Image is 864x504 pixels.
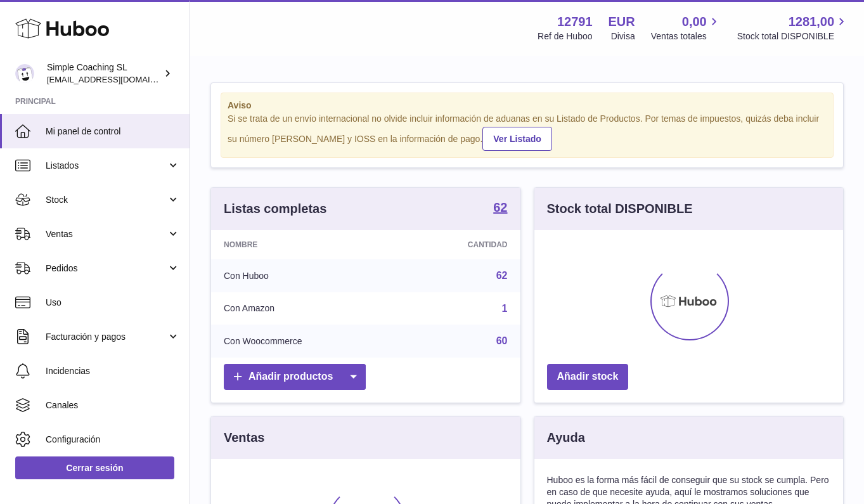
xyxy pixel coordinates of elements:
[47,74,186,84] span: [EMAIL_ADDRESS][DOMAIN_NAME]
[47,61,161,86] div: Simple Coaching SL
[482,127,551,151] a: Ver Listado
[493,201,507,216] a: 62
[211,325,401,358] td: Con Woocommerce
[502,303,508,314] a: 1
[211,292,401,325] td: Con Amazon
[46,228,167,240] span: Ventas
[224,200,326,217] h3: Listas completas
[228,113,827,151] div: Si se trata de un envío internacional no olvide incluir información de aduanas en su Listado de P...
[15,456,174,479] a: Cerrar sesión
[46,126,180,138] span: Mi panel de control
[611,30,635,42] div: Divisa
[46,399,180,411] span: Canales
[609,13,635,30] strong: EUR
[46,434,180,446] span: Configuración
[682,13,707,30] span: 0,00
[46,262,167,275] span: Pedidos
[46,160,167,172] span: Listados
[493,201,507,214] strong: 62
[737,30,849,42] span: Stock total DISPONIBLE
[211,230,401,259] th: Nombre
[15,64,34,83] img: info@simplecoaching.es
[547,364,629,390] a: Añadir stock
[496,270,508,281] a: 62
[46,365,180,377] span: Incidencias
[651,13,721,42] a: 0,00 Ventas totales
[496,335,508,346] a: 60
[557,13,593,30] strong: 12791
[538,30,592,42] div: Ref de Huboo
[211,259,401,292] td: Con Huboo
[46,331,167,343] span: Facturación y pagos
[224,364,366,390] a: Añadir productos
[46,297,180,309] span: Uso
[789,13,834,30] span: 1281,00
[547,429,585,446] h3: Ayuda
[401,230,520,259] th: Cantidad
[737,13,849,42] a: 1281,00 Stock total DISPONIBLE
[228,100,827,112] strong: Aviso
[46,194,167,206] span: Stock
[224,429,264,446] h3: Ventas
[547,200,693,217] h3: Stock total DISPONIBLE
[651,30,721,42] span: Ventas totales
